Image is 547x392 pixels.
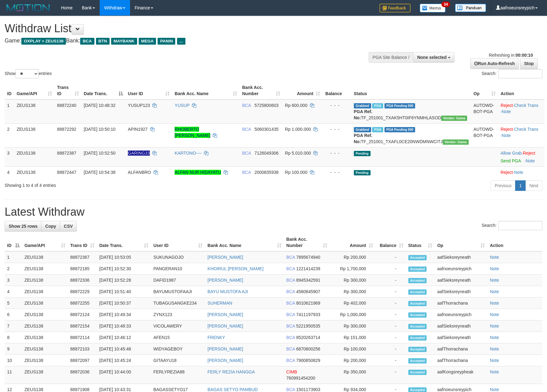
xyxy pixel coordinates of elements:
span: Copy 7895674940 to clipboard [296,255,320,260]
a: Reject [501,103,513,108]
td: ZEUS138 [22,297,68,309]
img: Feedback.jpg [380,4,410,12]
td: - [376,320,406,332]
th: Game/API: activate to sort column ascending [14,82,55,99]
td: AFEN15 [151,332,205,343]
span: BCA [286,289,295,294]
a: Note [490,324,499,328]
td: 88872367 [68,251,97,263]
a: Note [502,109,511,114]
td: 4 [5,166,14,178]
th: Date Trans.: activate to sort column ascending [97,234,151,251]
div: - - - [325,102,349,108]
a: Note [490,278,499,283]
td: AUTOWD-BOT-PGA [471,99,498,124]
td: ZEUS138 [22,263,68,275]
a: Note [490,312,499,317]
td: [DATE] 10:45:48 [97,343,151,355]
span: Pending [354,170,371,175]
td: [DATE] 10:52:30 [97,263,151,275]
a: SUHERMAN [207,301,232,306]
a: Note [490,346,499,351]
span: PANIN [158,38,175,45]
span: 34 [441,2,450,7]
span: BCA [286,301,295,306]
span: 88872292 [57,127,76,132]
th: Balance: activate to sort column ascending [376,234,406,251]
span: ALFANBRO [128,170,151,175]
a: Note [490,369,499,374]
td: 11 [5,366,22,384]
td: - [376,286,406,297]
span: Copy 8010621969 to clipboard [296,301,320,306]
a: Reject [501,170,513,175]
td: ZEUS138 [14,99,55,124]
a: Note [490,335,499,340]
th: Action [498,82,545,99]
span: ... [177,38,185,45]
a: ALFAN NUR HIDAYATU [175,170,221,175]
a: Send PGA [501,158,521,163]
a: Copy [41,221,60,231]
td: ZEUS138 [14,147,55,166]
a: Note [490,255,499,260]
th: Date Trans.: activate to sort column descending [81,82,126,99]
th: Bank Acc. Number: activate to sort column ascending [284,234,330,251]
a: [PERSON_NAME] [207,278,243,283]
td: 88872185 [68,263,97,275]
td: aafSieksreyneath [435,332,487,343]
span: [DATE] 10:50:10 [84,127,115,132]
span: Copy 8520263714 to clipboard [296,335,320,340]
span: Accepted [408,358,427,363]
td: 1 [5,99,14,124]
th: Bank Acc. Name: activate to sort column ascending [205,234,284,251]
th: Bank Acc. Name: activate to sort column ascending [172,82,240,99]
td: Rp 200,000 [330,251,376,263]
a: Note [514,170,523,175]
span: Accepted [408,301,427,306]
span: Accepted [408,335,427,341]
span: BCA [242,127,251,132]
td: aafSieksreyneath [435,275,487,286]
th: Trans ID: activate to sort column ascending [68,234,97,251]
td: 88872336 [68,275,97,286]
td: aafSieksreyneath [435,320,487,332]
a: KARTONO---- [175,151,202,156]
span: Accepted [408,266,427,272]
th: Trans ID: activate to sort column ascending [54,82,81,99]
a: [PERSON_NAME] [207,346,243,351]
th: Status [351,82,471,99]
span: Vendor URL: https://trx31.1velocity.biz [441,116,467,121]
th: Game/API: activate to sort column ascending [22,234,68,251]
td: Rp 300,000 [330,286,376,297]
span: BCA [286,266,295,271]
span: Copy 4560845907 to clipboard [296,289,320,294]
th: Status: activate to sort column ascending [406,234,435,251]
a: Run Auto-Refresh [470,58,519,69]
a: RHOBERTO [PERSON_NAME] [175,127,210,138]
span: BCA [286,278,295,283]
a: KHOIRUL [PERSON_NAME] [207,266,263,271]
td: 9 [5,343,22,355]
td: 88872103 [68,343,97,355]
a: [PERSON_NAME] [207,255,243,260]
span: Accepted [408,347,427,352]
span: PGA Pending [384,127,415,132]
span: [DATE] 10:52:50 [84,151,115,156]
th: User ID: activate to sort column ascending [151,234,205,251]
td: 88872124 [68,309,97,320]
span: Accepted [408,289,427,295]
a: YUSUP [175,103,189,108]
td: - [376,275,406,286]
td: Rp 350,000 [330,366,376,384]
td: aafSieksreyneath [435,286,487,297]
a: Reject [523,151,535,156]
td: - [376,332,406,343]
td: WIDYAGEBOY [151,343,205,355]
span: BCA [286,335,295,340]
td: [DATE] 10:46:12 [97,332,151,343]
span: Grabbed [354,127,371,132]
td: Rp 200,000 [330,355,376,366]
span: · [501,151,523,156]
span: Refreshing in: [489,53,533,58]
